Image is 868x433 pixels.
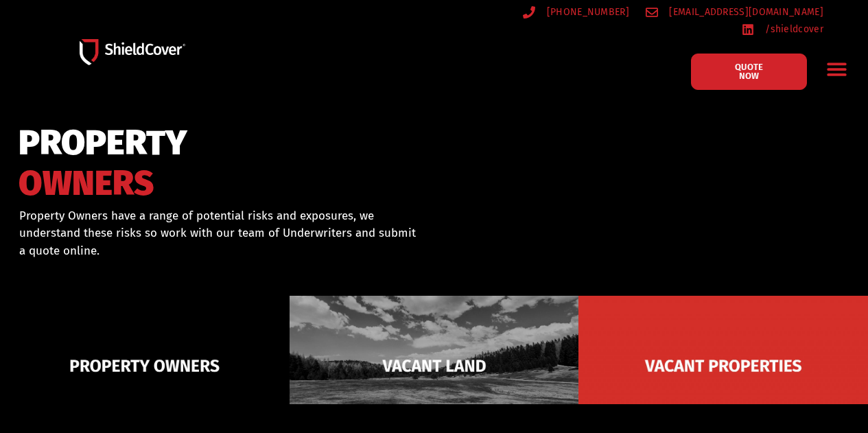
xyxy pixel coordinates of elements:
p: Property Owners have a range of potential risks and exposures, we understand these risks so work ... [19,207,419,260]
a: [EMAIL_ADDRESS][DOMAIN_NAME] [646,3,823,21]
a: [PHONE_NUMBER] [523,3,629,21]
span: [PHONE_NUMBER] [543,3,629,21]
img: Shield-Cover-Underwriting-Australia-logo-full [80,39,185,65]
a: QUOTE NOW [691,54,807,90]
a: /shieldcover [742,21,823,38]
div: Menu Toggle [821,53,853,85]
span: QUOTE NOW [724,62,774,80]
span: /shieldcover [762,21,823,38]
span: [EMAIL_ADDRESS][DOMAIN_NAME] [666,3,823,21]
span: PROPERTY [19,129,187,157]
